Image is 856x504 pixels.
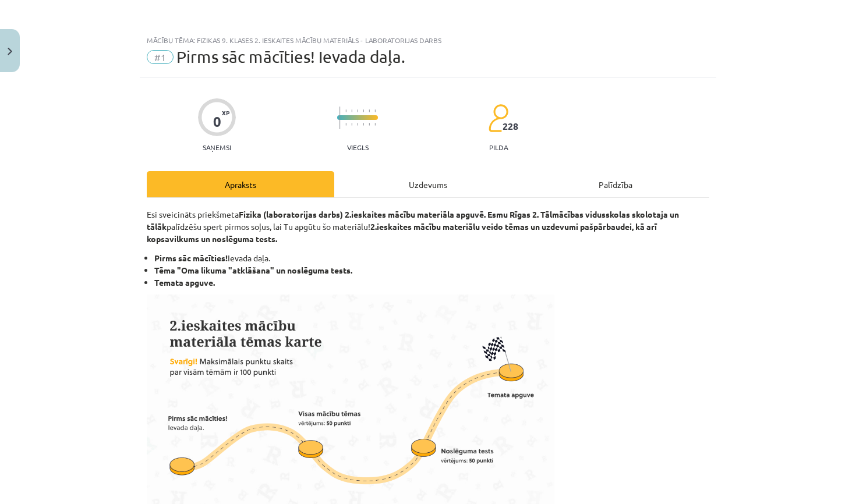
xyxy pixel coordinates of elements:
img: icon-short-line-57e1e144782c952c97e751825c79c345078a6d821885a25fce030b3d8c18986b.svg [345,109,346,112]
b: Pirms sāc mācīties! [154,253,228,263]
span: 228 [503,121,518,132]
img: icon-short-line-57e1e144782c952c97e751825c79c345078a6d821885a25fce030b3d8c18986b.svg [369,109,370,112]
li: Ievada daļa. [154,252,709,264]
span: Pirms sāc mācīties! Ievada daļa. [176,47,405,66]
p: Esi sveicināts priekšmeta palīdzēšu spert pirmos soļus, lai Tu apgūtu šo materiālu! [147,208,709,245]
img: icon-short-line-57e1e144782c952c97e751825c79c345078a6d821885a25fce030b3d8c18986b.svg [351,109,352,112]
strong: Temata apguve. [154,277,215,288]
img: icon-short-line-57e1e144782c952c97e751825c79c345078a6d821885a25fce030b3d8c18986b.svg [363,123,364,126]
div: Palīdzība [522,171,709,197]
img: icon-short-line-57e1e144782c952c97e751825c79c345078a6d821885a25fce030b3d8c18986b.svg [357,109,358,112]
img: icon-short-line-57e1e144782c952c97e751825c79c345078a6d821885a25fce030b3d8c18986b.svg [357,123,358,126]
img: icon-long-line-d9ea69661e0d244f92f715978eff75569469978d946b2353a9bb055b3ed8787d.svg [339,107,341,129]
strong: Fizika (laboratorijas darbs) 2.ieskaites mācību materiāla apguvē. Esmu Rīgas 2. Tālmācības viduss... [147,209,679,232]
p: Viegls [347,143,369,151]
p: pilda [489,143,508,151]
img: icon-short-line-57e1e144782c952c97e751825c79c345078a6d821885a25fce030b3d8c18986b.svg [345,123,346,126]
strong: 2.ieskaites mācību materiālu veido tēmas un uzdevumi pašpārbaudei, kā arī kopsavilkums un noslēgu... [147,221,657,244]
img: icon-short-line-57e1e144782c952c97e751825c79c345078a6d821885a25fce030b3d8c18986b.svg [369,123,370,126]
span: #1 [147,50,174,64]
img: students-c634bb4e5e11cddfef0936a35e636f08e4e9abd3cc4e673bd6f9a4125e45ecb1.svg [488,104,508,133]
img: icon-short-line-57e1e144782c952c97e751825c79c345078a6d821885a25fce030b3d8c18986b.svg [351,123,352,126]
p: Saņemsi [198,143,236,151]
div: Mācību tēma: Fizikas 9. klases 2. ieskaites mācību materiāls - laboratorijas darbs [147,36,709,44]
img: icon-short-line-57e1e144782c952c97e751825c79c345078a6d821885a25fce030b3d8c18986b.svg [374,123,376,126]
img: icon-close-lesson-0947bae3869378f0d4975bcd49f059093ad1ed9edebbc8119c70593378902aed.svg [8,48,12,55]
div: 0 [213,113,221,130]
div: Apraksts [147,171,334,197]
div: Uzdevums [334,171,522,197]
img: icon-short-line-57e1e144782c952c97e751825c79c345078a6d821885a25fce030b3d8c18986b.svg [374,109,376,112]
span: XP [222,109,229,116]
strong: Tēma "Oma likuma "atklāšana" un noslēguma tests. [154,265,352,275]
img: icon-short-line-57e1e144782c952c97e751825c79c345078a6d821885a25fce030b3d8c18986b.svg [363,109,364,112]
